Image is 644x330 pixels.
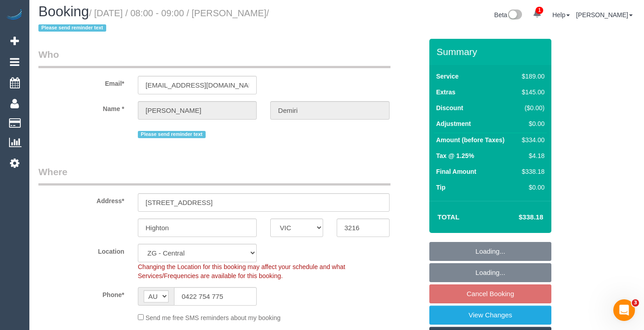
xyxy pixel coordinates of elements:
[436,135,504,144] label: Amount (before Taxes)
[32,244,131,256] label: Location
[138,218,257,237] input: Suburb*
[138,101,257,120] input: First Name*
[437,46,547,57] h3: Summary
[429,306,551,325] a: View Changes
[38,4,89,19] span: Booking
[436,167,476,176] label: Final Amount
[518,151,545,160] div: $4.18
[138,263,345,279] span: Changing the Location for this booking may affect your schedule and what Services/Frequencies are...
[32,101,131,113] label: Name *
[32,76,131,88] label: Email*
[436,103,463,112] label: Discount
[518,167,545,176] div: $338.18
[518,119,545,128] div: $0.00
[436,183,446,192] label: Tip
[436,88,456,97] label: Extras
[552,11,570,19] a: Help
[518,183,545,192] div: $0.00
[38,165,390,186] legend: Where
[337,218,390,237] input: Post Code*
[436,119,471,128] label: Adjustment
[436,151,474,160] label: Tax @ 1.25%
[528,4,546,24] a: 1
[492,214,543,221] h4: $338.18
[38,48,390,68] legend: Who
[518,135,545,144] div: $334.00
[518,88,545,97] div: $145.00
[138,76,257,94] input: Email*
[518,103,545,112] div: ($0.00)
[38,8,269,33] small: / [DATE] / 08:00 - 09:00 / [PERSON_NAME]
[436,72,459,81] label: Service
[518,72,545,81] div: $189.00
[437,213,460,221] strong: Total
[146,314,281,321] span: Send me free SMS reminders about my booking
[576,11,633,19] a: [PERSON_NAME]
[507,9,522,21] img: New interface
[32,193,131,205] label: Address*
[632,299,639,307] span: 3
[174,287,257,306] input: Phone*
[5,9,24,22] img: Automaid Logo
[138,131,206,138] span: Please send reminder text
[536,7,543,14] span: 1
[270,101,389,120] input: Last Name*
[32,287,131,299] label: Phone*
[494,11,522,19] a: Beta
[38,24,106,32] span: Please send reminder text
[613,299,635,321] iframe: Intercom live chat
